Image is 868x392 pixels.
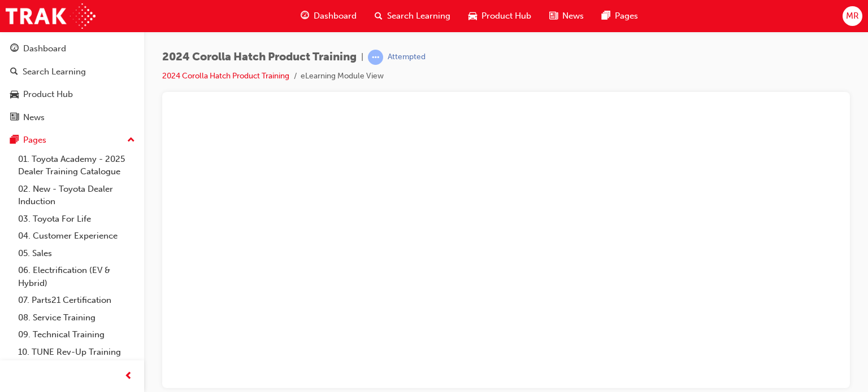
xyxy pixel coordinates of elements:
span: guage-icon [301,9,309,23]
a: pages-iconPages [593,5,647,28]
a: 05. Sales [14,245,140,262]
li: eLearning Module View [301,70,384,83]
a: 04. Customer Experience [14,227,140,245]
a: 03. Toyota For Life [14,210,140,228]
span: search-icon [10,67,18,77]
span: Search Learning [387,10,450,23]
a: news-iconNews [540,5,593,28]
span: pages-icon [602,9,610,23]
a: 10. TUNE Rev-Up Training [14,343,140,361]
span: guage-icon [10,44,19,54]
span: car-icon [468,9,477,23]
a: Search Learning [5,61,140,82]
span: News [562,10,584,23]
a: search-iconSearch Learning [366,5,459,28]
button: MR [843,6,862,26]
div: Attempted [388,52,426,63]
div: Dashboard [23,42,66,55]
span: learningRecordVerb_ATTEMPT-icon [368,50,383,65]
button: Pages [5,130,140,151]
a: Dashboard [5,38,140,59]
a: News [5,107,140,128]
span: search-icon [375,9,383,23]
span: news-icon [549,9,558,23]
span: car-icon [10,90,19,100]
span: 2024 Corolla Hatch Product Training [162,51,357,64]
span: Dashboard [314,10,357,23]
div: News [23,111,45,124]
span: Pages [615,10,638,23]
a: 01. Toyota Academy - 2025 Dealer Training Catalogue [14,151,140,180]
a: 02. New - Toyota Dealer Induction [14,180,140,210]
span: prev-icon [124,369,133,384]
a: 06. Electrification (EV & Hybrid) [14,262,140,292]
a: 2024 Corolla Hatch Product Training [162,71,289,81]
div: Search Learning [23,65,86,78]
img: Trak [6,3,96,29]
a: 09. Technical Training [14,326,140,343]
a: 08. Service Training [14,309,140,327]
span: | [361,51,363,64]
a: guage-iconDashboard [292,5,366,28]
div: Pages [23,134,46,147]
span: Product Hub [481,10,531,23]
span: pages-icon [10,135,19,146]
span: MR [846,10,859,23]
span: news-icon [10,113,19,123]
span: up-icon [127,133,135,148]
div: Product Hub [23,88,73,101]
a: Product Hub [5,84,140,105]
a: car-iconProduct Hub [459,5,540,28]
a: 07. Parts21 Certification [14,292,140,309]
button: DashboardSearch LearningProduct HubNews [5,36,140,130]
